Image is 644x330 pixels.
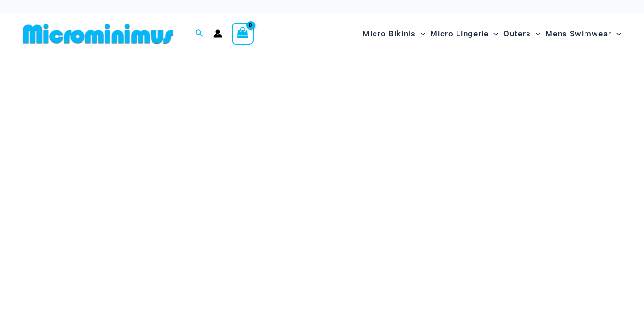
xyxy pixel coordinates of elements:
[232,23,254,45] a: View Shopping Cart, empty
[501,19,543,48] a: OutersMenu ToggleMenu Toggle
[363,22,416,46] span: Micro Bikinis
[416,22,425,46] span: Menu Toggle
[360,19,428,48] a: Micro BikinisMenu ToggleMenu Toggle
[611,22,621,46] span: Menu Toggle
[543,19,623,48] a: Mens SwimwearMenu ToggleMenu Toggle
[430,22,489,46] span: Micro Lingerie
[428,19,501,48] a: Micro LingerieMenu ToggleMenu Toggle
[359,18,625,50] nav: Site Navigation
[545,22,611,46] span: Mens Swimwear
[489,22,498,46] span: Menu Toggle
[195,28,204,40] a: Search icon link
[503,22,531,46] span: Outers
[213,29,222,38] a: Account icon link
[531,22,540,46] span: Menu Toggle
[19,23,177,45] img: MM SHOP LOGO FLAT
